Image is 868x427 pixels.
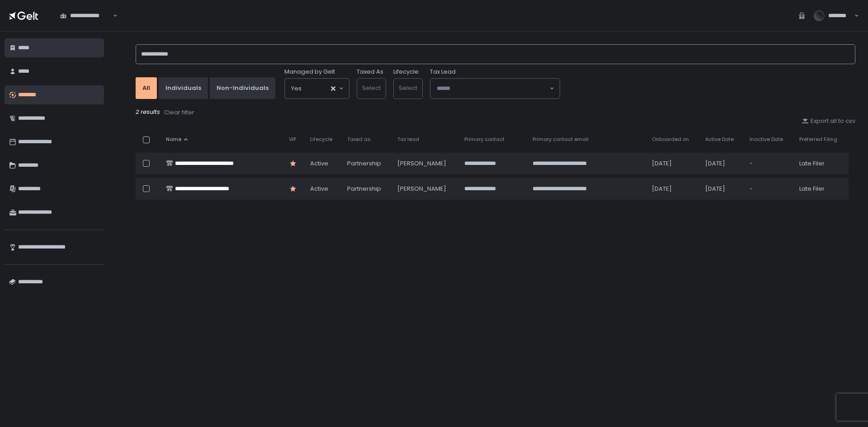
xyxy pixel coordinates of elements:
div: Search for option [430,79,560,99]
input: Search for option [437,84,549,93]
div: 2 results [136,108,855,117]
span: Inactive Date [750,136,783,143]
button: All [136,77,157,99]
span: Active Date [705,136,734,143]
button: Clear Selected [331,86,335,91]
div: Clear filter [164,108,194,117]
span: Yes [291,84,302,93]
div: [PERSON_NAME] [397,185,453,193]
div: Search for option [285,79,349,99]
div: Partnership [347,185,387,193]
button: Individuals [159,77,208,99]
div: Individuals [165,84,201,92]
label: Taxed As [357,68,383,76]
div: - [750,160,788,168]
span: VIP [289,136,296,143]
span: Primary contact [464,136,505,143]
span: active [310,160,328,168]
label: Lifecycle [393,68,419,76]
div: Search for option [54,6,118,25]
span: active [310,185,328,193]
span: Taxed as [347,136,371,143]
div: - [750,185,788,193]
input: Search for option [302,84,330,93]
span: Tax Lead [430,68,456,76]
div: Partnership [347,160,387,168]
span: Managed by Gelt [284,68,335,76]
div: Late Filer [799,160,843,168]
div: [DATE] [705,185,739,193]
span: Onboarded on [652,136,689,143]
span: Select [399,84,417,92]
div: All [142,84,150,92]
button: Non-Individuals [210,77,275,99]
div: [PERSON_NAME] [397,160,453,168]
span: Lifecycle [310,136,332,143]
span: Name [166,136,181,143]
span: Select [362,84,381,92]
div: [DATE] [652,160,695,168]
button: Clear filter [164,108,195,117]
div: Late Filer [799,185,843,193]
div: [DATE] [652,185,695,193]
button: Export all to csv [802,117,855,125]
div: [DATE] [705,160,739,168]
div: Non-Individuals [217,84,269,92]
span: Tax lead [397,136,419,143]
span: Preferred Filing [799,136,837,143]
span: Primary contact email [533,136,589,143]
